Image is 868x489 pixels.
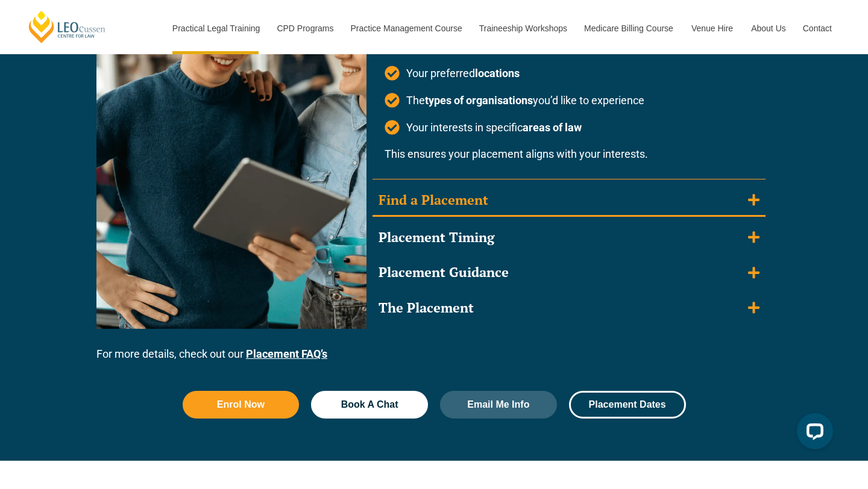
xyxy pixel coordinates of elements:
[425,94,533,107] strong: types of organisations
[373,258,766,287] summary: Placement Guidance
[217,400,265,410] span: Enrol Now
[787,408,838,459] iframe: LiveChat chat widget
[589,400,666,410] span: Placement Dates
[379,299,474,317] div: The Placement
[403,66,520,80] span: Your preferred
[373,185,766,217] summary: Find a Placement
[373,223,766,252] summary: Placement Timing
[523,121,582,134] strong: areas of law
[742,2,794,54] a: About Us
[342,2,470,54] a: Practice Management Course
[440,391,557,419] a: Email Me Info
[163,2,268,54] a: Practical Legal Training
[403,93,644,107] span: The you’d like to experience
[96,347,244,360] span: For more details, check out our
[311,391,428,419] a: Book A Chat
[569,391,686,419] a: Placement Dates
[475,67,520,79] strong: locations
[268,2,341,54] a: CPD Programs
[341,400,398,410] span: Book A Chat
[467,400,529,410] span: Email Me Info
[379,264,509,281] div: Placement Guidance
[470,2,575,54] a: Traineeship Workshops
[379,192,488,209] div: Find a Placement
[794,2,841,54] a: Contact
[403,120,582,134] span: Your interests in specific
[373,293,766,323] summary: The Placement
[27,10,107,44] a: [PERSON_NAME] Centre for Law
[183,391,300,419] a: Enrol Now
[379,229,494,246] div: Placement Timing
[246,347,327,360] a: Placement FAQ’s
[575,2,682,54] a: Medicare Billing Course
[385,147,753,161] p: This ensures your placement aligns with your interests.
[682,2,742,54] a: Venue Hire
